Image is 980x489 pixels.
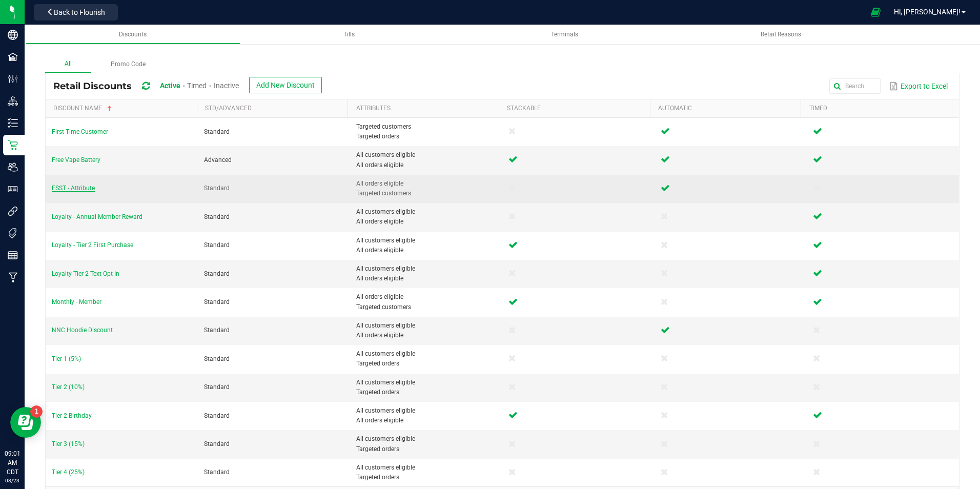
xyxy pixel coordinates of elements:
[53,105,193,113] a: Discount NameSortable
[204,128,230,135] span: Standard
[204,468,230,476] span: Standard
[249,77,322,93] button: Add New Discount
[53,77,330,96] div: Retail Discounts
[52,355,81,362] span: Tier 1 (5%)
[356,264,496,274] span: All customers eligible
[119,31,147,38] span: Discounts
[356,302,496,312] span: Targeted customers
[204,156,232,164] span: Advanced
[5,477,20,484] p: 08/23
[52,241,133,249] span: Loyalty - Tier 2 First Purchase
[204,241,230,249] span: Standard
[356,321,496,331] span: All customers eligible
[204,270,230,277] span: Standard
[8,250,18,260] inline-svg: Reports
[343,31,355,38] span: Tills
[356,207,496,217] span: All customers eligible
[356,189,496,198] span: Targeted customers
[106,105,114,113] span: Sortable
[356,378,496,388] span: All customers eligible
[91,56,165,72] label: Promo Code
[356,444,496,454] span: Targeted orders
[45,56,91,73] label: All
[8,52,18,62] inline-svg: Facilities
[204,383,230,391] span: Standard
[8,272,18,282] inline-svg: Manufacturing
[52,270,119,277] span: Loyalty Tier 2 Text Opt-In
[356,179,496,189] span: All orders eligible
[8,184,18,194] inline-svg: User Roles
[187,81,207,90] span: Timed
[356,331,496,340] span: All orders eligible
[205,105,344,113] a: Std/AdvancedSortable
[52,468,85,476] span: Tier 4 (25%)
[356,122,496,132] span: Targeted customers
[204,412,230,419] span: Standard
[356,236,496,246] span: All customers eligible
[829,78,881,94] input: Search
[8,162,18,172] inline-svg: Users
[864,2,887,22] span: Open Ecommerce Menu
[52,185,95,192] span: FSST - Attribute
[52,383,85,391] span: Tier 2 (10%)
[204,213,230,220] span: Standard
[356,274,496,283] span: All orders eligible
[356,105,495,113] a: AttributesSortable
[356,473,496,482] span: Targeted orders
[761,31,801,38] span: Retail Reasons
[8,118,18,128] inline-svg: Inventory
[52,440,85,447] span: Tier 3 (15%)
[356,150,496,160] span: All customers eligible
[54,8,105,16] span: Back to Flourish
[52,298,101,305] span: Monthly - Member
[204,298,230,305] span: Standard
[356,406,496,416] span: All customers eligible
[34,4,118,21] button: Back to Flourish
[356,292,496,302] span: All orders eligible
[52,213,142,220] span: Loyalty - Annual Member Reward
[160,81,180,90] span: Active
[30,405,43,418] iframe: Resource center unread badge
[52,327,113,334] span: NNC Hoodie Discount
[356,434,496,444] span: All customers eligible
[658,105,797,113] a: AutomaticSortable
[551,31,578,38] span: Terminals
[356,416,496,425] span: All orders eligible
[8,30,18,40] inline-svg: Company
[204,327,230,334] span: Standard
[507,105,646,113] a: StackableSortable
[356,160,496,170] span: All orders eligible
[356,349,496,359] span: All customers eligible
[809,105,948,113] a: TimedSortable
[204,440,230,447] span: Standard
[256,81,315,89] span: Add New Discount
[356,388,496,397] span: Targeted orders
[8,228,18,238] inline-svg: Tags
[8,140,18,150] inline-svg: Retail
[214,81,239,90] span: Inactive
[8,96,18,106] inline-svg: Distribution
[204,355,230,362] span: Standard
[894,8,961,16] span: Hi, [PERSON_NAME]!
[356,132,496,141] span: Targeted orders
[887,77,950,95] button: Export to Excel
[356,463,496,473] span: All customers eligible
[8,74,18,84] inline-svg: Configuration
[356,359,496,369] span: Targeted orders
[52,156,100,164] span: Free Vape Battery
[52,412,92,419] span: Tier 2 Birthday
[52,128,108,135] span: First Time Customer
[356,217,496,227] span: All orders eligible
[356,246,496,255] span: All orders eligible
[5,449,20,477] p: 09:01 AM CDT
[8,206,18,216] inline-svg: Integrations
[204,185,230,192] span: Standard
[10,407,41,438] iframe: Resource center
